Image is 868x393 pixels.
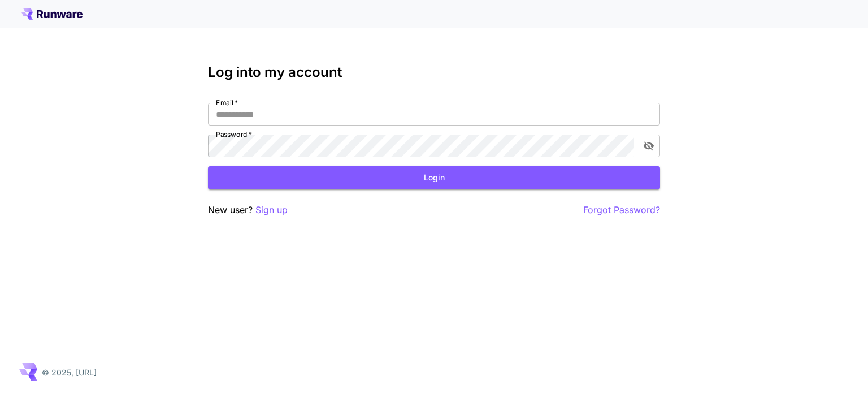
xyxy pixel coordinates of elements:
[583,203,660,217] button: Forgot Password?
[208,203,288,217] p: New user?
[255,203,288,217] button: Sign up
[639,136,659,156] button: toggle password visibility
[216,129,252,139] label: Password
[208,64,660,80] h3: Log into my account
[42,366,97,378] p: © 2025, [URL]
[208,166,660,189] button: Login
[216,98,238,107] label: Email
